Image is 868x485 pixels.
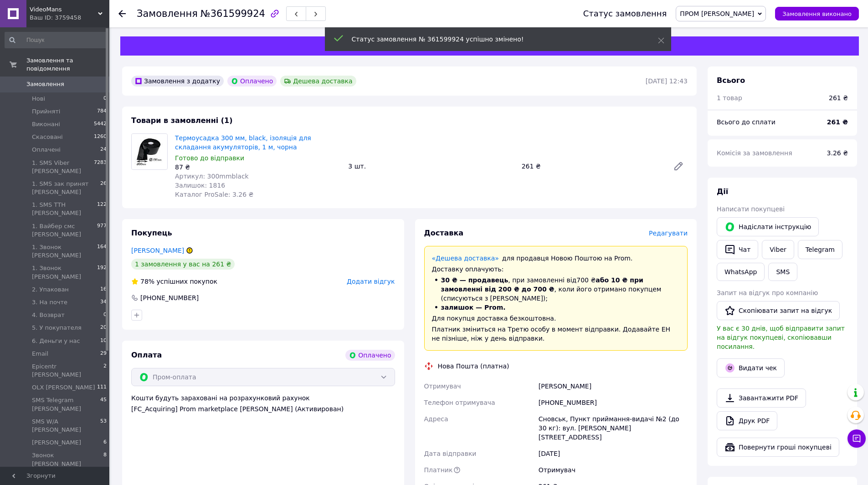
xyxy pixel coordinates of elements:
[717,149,792,157] span: Комісія за замовлення
[717,388,806,408] a: Завантажити PDF
[537,411,689,445] div: Сновськ, Пункт приймання-видачі №2 (до 30 кг): вул. [PERSON_NAME][STREET_ADDRESS]
[518,160,666,173] div: 261 ₴
[32,298,67,306] span: 3. На почте
[132,134,167,169] img: Термоусадка 300 мм, black, ізоляція для складання акумуляторів, 1 м, чорна
[100,286,107,294] span: 16
[103,362,107,379] span: 2
[669,157,688,175] a: Редагувати
[32,222,97,239] span: 1. Вайбер смс [PERSON_NAME]
[32,159,94,175] span: 1. SMS Viber [PERSON_NAME]
[26,56,109,73] span: Замовлення та повідомлення
[717,217,819,236] button: Надіслати інструкцію
[717,438,839,457] button: Повернути гроші покупцеві
[717,289,818,296] span: Запит на відгук про компанію
[97,383,107,392] span: 111
[798,240,842,259] a: Telegram
[100,418,107,434] span: 53
[717,187,728,196] span: Дії
[94,159,107,175] span: 7283
[30,14,109,22] div: Ваш ID: 3759458
[352,35,635,44] div: Статус замовлення № 361599924 успішно змінено!
[200,8,265,19] span: №361599924
[424,466,453,474] span: Платник
[32,337,80,345] span: 6. Деньги у нас
[100,337,107,345] span: 10
[441,304,506,311] span: залишок — Prom.
[97,222,107,239] span: 977
[30,5,98,14] span: VideoMans
[432,325,680,343] div: Платник зміниться на Третю особу в момент відправки. Додавайте ЕН не пізніше, ніж у день відправки.
[32,451,103,468] span: Звонок [PERSON_NAME]
[32,439,81,447] span: [PERSON_NAME]
[131,404,395,414] div: [FC_Acquiring] Prom marketplace [PERSON_NAME] (Активирован)
[424,415,448,423] span: Адреса
[717,411,777,430] a: Друк PDF
[827,118,848,126] b: 261 ₴
[537,394,689,411] div: [PHONE_NUMBER]
[131,393,395,414] div: Кошти будуть зараховані на розрахунковий рахунок
[103,451,107,468] span: 8
[100,350,107,358] span: 29
[280,76,356,87] div: Дешева доставка
[827,149,848,157] span: 3.26 ₴
[775,7,859,20] button: Замовлення виконано
[32,180,100,196] span: 1. SMS зак принят [PERSON_NAME]
[649,230,688,237] span: Редагувати
[140,278,154,285] span: 78%
[100,146,107,154] span: 24
[97,264,107,281] span: 192
[424,450,477,457] span: Дата відправки
[175,173,249,180] span: Артикул: 300mmblack
[847,429,866,448] button: Чат з покупцем
[94,120,107,128] span: 5442
[131,229,172,237] span: Покупець
[131,259,235,270] div: 1 замовлення у вас на 261 ₴
[32,264,97,281] span: 1. Звонок [PERSON_NAME]
[717,240,758,259] button: Чат
[424,399,495,406] span: Телефон отримувача
[32,362,103,379] span: Epicentr [PERSON_NAME]
[717,263,765,281] a: WhatsApp
[32,95,45,103] span: Нові
[131,277,217,286] div: успішних покупок
[103,95,107,103] span: 0
[97,201,107,217] span: 122
[100,396,107,413] span: 45
[432,314,680,323] div: Для покупця доставка безкоштовна.
[175,191,253,198] span: Каталог ProSale: 3.26 ₴
[94,133,107,141] span: 1260
[100,324,107,332] span: 20
[137,8,198,19] span: Замовлення
[32,146,61,154] span: Оплачені
[139,293,200,302] div: [PHONE_NUMBER]
[32,418,100,434] span: SMS W/A [PERSON_NAME]
[175,154,244,162] span: Готово до відправки
[131,116,233,125] span: Товари в замовленні (1)
[345,350,395,361] div: Оплачено
[100,180,107,196] span: 26
[717,118,776,126] span: Всього до сплати
[32,311,65,319] span: 4. Возврат
[118,9,126,18] div: Повернутися назад
[227,76,277,87] div: Оплачено
[436,362,512,371] div: Нова Пошта (платна)
[432,276,680,303] li: , при замовленні від 700 ₴ , коли його отримано покупцем (списуються з [PERSON_NAME]);
[583,9,667,18] div: Статус замовлення
[175,182,225,189] span: Залишок: 1816
[537,445,689,462] div: [DATE]
[175,163,341,172] div: 87 ₴
[32,133,63,141] span: Скасовані
[441,276,508,284] span: 30 ₴ — продавець
[175,134,311,151] a: Термоусадка 300 мм, black, ізоляція для складання акумуляторів, 1 м, чорна
[537,462,689,478] div: Отримувач
[32,286,69,294] span: 2. Упакован
[424,229,464,237] span: Доставка
[432,265,680,274] div: Доставку оплачують:
[646,77,688,85] time: [DATE] 12:43
[717,325,845,350] span: У вас є 30 днів, щоб відправити запит на відгук покупцеві, скопіювавши посилання.
[829,93,848,102] div: 261 ₴
[32,120,60,128] span: Виконані
[717,358,785,378] button: Видати чек
[32,107,60,116] span: Прийняті
[131,247,184,254] a: [PERSON_NAME]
